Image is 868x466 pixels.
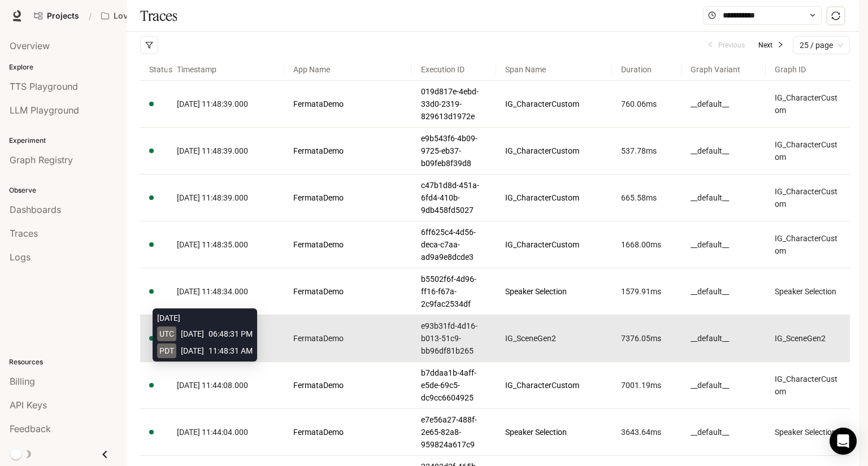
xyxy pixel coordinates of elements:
[775,332,841,345] a: IG_SceneGen2
[157,312,253,324] div: [DATE]
[621,98,672,110] a: 760.06ms
[612,54,682,85] span: Duration
[47,11,79,21] span: Projects
[691,98,757,110] a: __default__
[621,332,672,345] a: 7376.05ms
[505,191,603,204] a: IG_CharacterCustom
[181,345,204,357] span: [DATE]
[775,426,841,438] article: Speaker Selection
[177,428,248,437] span: [DATE] 11:44:04.000
[421,320,487,357] a: e93b31fd-4d16-b013-51c9-bb96df81b265
[140,54,168,85] span: Status
[157,343,176,358] span: PDT
[177,98,275,110] a: [DATE] 11:48:39.000
[293,379,403,391] a: FermataDemo
[775,373,841,398] a: IG_CharacterCustom
[421,273,487,310] a: b5502f6f-4d96-ff16-f67a-2c9fac2534df
[96,5,188,27] button: Open workspace menu
[766,54,850,85] span: Graph ID
[505,285,603,298] a: Speaker Selection
[84,10,96,22] div: /
[621,98,672,110] article: 760.06 ms
[284,54,412,85] span: App Name
[621,238,672,251] article: 1668.00 ms
[177,99,248,108] span: [DATE] 11:48:39.000
[621,426,672,438] article: 3643.64 ms
[177,287,248,296] span: [DATE] 11:48:34.000
[775,92,841,116] a: IG_CharacterCustom
[293,285,403,298] a: FermataDemo
[621,285,672,298] a: 1579.91ms
[831,11,840,20] span: sync
[140,5,177,27] h1: Traces
[621,332,672,345] article: 7376.05 ms
[114,11,170,21] p: Love Bird Cam
[775,185,841,210] a: IG_CharacterCustom
[702,38,749,52] button: leftPrevious
[209,328,253,340] span: 06:48:31 PM
[177,379,275,391] a: [DATE] 11:44:08.000
[29,5,84,27] a: Go to projects
[691,426,757,438] a: __default__
[421,226,487,263] a: 6ff625c4-4d56-deca-c7aa-ad9a9e8dcde3
[691,238,757,251] a: __default__
[505,98,603,110] a: IG_CharacterCustom
[209,345,253,357] span: 11:48:31 AM
[181,328,204,340] span: [DATE]
[421,413,487,451] a: e7e56a27-488f-2e65-82a8-959824a617c9
[412,54,496,85] span: Execution ID
[177,240,248,249] span: [DATE] 11:48:35.000
[621,145,672,157] article: 537.78 ms
[621,191,672,204] a: 665.58ms
[157,326,176,341] span: UTC
[691,332,757,345] a: __default__
[293,332,403,345] a: FermataDemo
[621,285,672,298] article: 1579.91 ms
[691,285,757,298] a: __default__
[691,145,757,157] a: __default__
[293,191,403,204] a: FermataDemo
[621,379,672,391] a: 7001.19ms
[421,132,487,169] a: e9b543f6-4b09-9725-eb37-b09feb8f39d8
[775,138,841,163] a: IG_CharacterCustom
[691,191,757,204] a: __default__
[177,426,275,438] a: [DATE] 11:44:04.000
[177,191,275,204] a: [DATE] 11:48:39.000
[758,40,772,51] span: Next
[293,145,403,157] a: FermataDemo
[421,85,487,123] a: 019d817e-4ebd-33d0-2319-829613d1972e
[293,426,403,438] a: FermataDemo
[777,41,784,48] span: right
[293,238,403,251] a: FermataDemo
[505,238,603,251] a: IG_CharacterCustom
[496,54,612,85] span: Span Name
[177,146,248,155] span: [DATE] 11:48:39.000
[775,232,841,257] a: IG_CharacterCustom
[800,37,843,54] span: 25 / page
[505,379,603,391] a: IG_CharacterCustom
[621,238,672,251] a: 1668.00ms
[293,98,403,110] a: FermataDemo
[621,191,672,204] article: 665.58 ms
[691,379,757,391] a: __default__
[177,381,248,390] span: [DATE] 11:44:08.000
[505,332,603,345] a: IG_SceneGen2
[177,145,275,157] a: [DATE] 11:48:39.000
[421,179,487,216] a: c47b1d8d-451a-6fd4-410b-9db458fd5027
[830,428,857,455] div: Open Intercom Messenger
[505,426,603,438] a: Speaker Selection
[621,379,672,391] article: 7001.19 ms
[421,367,487,404] a: b7ddaa1b-4aff-e5de-69c5-dc9cc6604925
[177,238,275,251] a: [DATE] 11:48:35.000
